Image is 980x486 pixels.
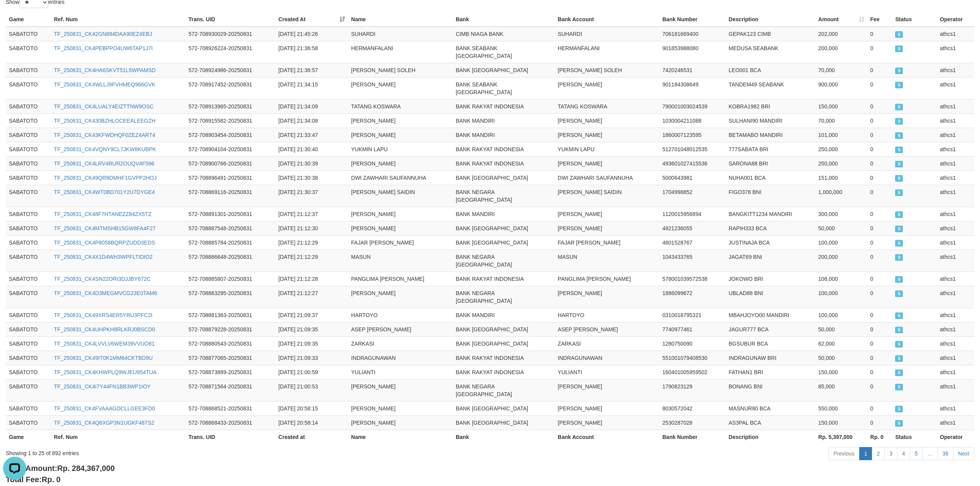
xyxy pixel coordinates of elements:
[348,77,453,99] td: [PERSON_NAME]
[895,147,903,153] span: SUCCESS
[895,276,903,283] span: SUCCESS
[937,322,974,336] td: athcs1
[895,189,903,196] span: SUCCESS
[828,447,859,460] a: Previous
[726,286,815,308] td: UBLAD88 BNI
[895,104,903,110] span: SUCCESS
[348,235,453,250] td: FAJAR [PERSON_NAME]
[726,77,815,99] td: TANDEM49 SEABANK
[54,369,157,375] a: TF_250831_CK4KHWPLQ9WJEU954TUA
[884,447,897,460] a: 3
[867,27,892,41] td: 0
[54,290,157,296] a: TF_250831_CK4D3MEGMVCG23E0TAM6
[726,185,815,207] td: FIGO378 BNI
[51,12,186,27] th: Ref. Num
[923,447,938,460] a: …
[937,128,974,142] td: athcs1
[659,286,726,308] td: 1886099672
[815,12,867,27] th: Amount: activate to sort column ascending
[185,77,275,99] td: 572-708917452-20250831
[54,31,152,37] a: TF_250831_CK42GN884DAA90EZ4EBJ
[555,235,659,250] td: FAJAR [PERSON_NAME]
[6,286,51,308] td: SABATOTO
[275,156,348,170] td: [DATE] 21:30:39
[659,351,726,365] td: 551001079408530
[937,63,974,77] td: athcs1
[867,170,892,185] td: 0
[54,420,154,426] a: TF_250831_CK4Q6XGP3N1UGKF487S2
[937,185,974,207] td: athcs1
[659,113,726,128] td: 1030004211088
[54,175,157,181] a: TF_250831_CK49QR9DMHF1GVPP2HOJ
[348,113,453,128] td: [PERSON_NAME]
[555,185,659,207] td: [PERSON_NAME] SAIDIN
[6,207,51,221] td: SABATOTO
[726,63,815,77] td: LEO001 BCA
[937,12,974,27] th: Operator
[867,272,892,286] td: 0
[275,12,348,27] th: Created At: activate to sort column ascending
[867,207,892,221] td: 0
[726,41,815,63] td: MEDUSA SEABANK
[6,12,51,27] th: Game
[54,312,152,318] a: TF_250831_CK49XRS4ER5YRU3PFC2I
[659,63,726,77] td: 7420246531
[54,103,154,110] a: TF_250831_CK4LUALY4EIZTTNW9OSC
[937,77,974,99] td: athcs1
[348,12,453,27] th: Name
[937,250,974,272] td: athcs1
[895,312,903,319] span: SUCCESS
[726,142,815,156] td: 777SABATA BRI
[348,308,453,322] td: HARTOYO
[6,63,51,77] td: SABATOTO
[659,235,726,250] td: 4601528767
[892,12,937,27] th: Status
[348,351,453,365] td: INDRAGUNAWAN
[815,170,867,185] td: 151,000
[348,41,453,63] td: HERMANFALANI
[555,308,659,322] td: HARTOYO
[348,170,453,185] td: DWI ZAWHARI SAUFANNUHA
[348,99,453,113] td: TATANG KOSWARA
[6,185,51,207] td: SABATOTO
[54,160,154,167] a: TF_250831_CK4LRV4RUR2OUQV4F596
[6,272,51,286] td: SABATOTO
[6,156,51,170] td: SABATOTO
[6,41,51,63] td: SABATOTO
[867,63,892,77] td: 0
[555,27,659,41] td: SUHARDI
[185,128,275,142] td: 572-708903454-20250831
[453,99,554,113] td: BANK RAKYAT INDONESIA
[815,286,867,308] td: 100,000
[867,351,892,365] td: 0
[348,272,453,286] td: PANGLIMA [PERSON_NAME]
[6,336,51,351] td: SABATOTO
[348,250,453,272] td: MASUN
[453,170,554,185] td: BANK [GEOGRAPHIC_DATA]
[555,322,659,336] td: ASEP [PERSON_NAME]
[54,189,155,195] a: TF_250831_CK4WT0BD701Y2U7DYGE4
[659,128,726,142] td: 1860007123595
[659,156,726,170] td: 493601027415536
[895,46,903,52] span: SUCCESS
[895,254,903,261] span: SUCCESS
[54,341,155,347] a: TF_250831_CK4LVVLV6WEM39VVUO81
[815,142,867,156] td: 250,000
[185,63,275,77] td: 572-708924986-20250831
[185,336,275,351] td: 572-708880543-20250831
[54,225,156,231] a: TF_250831_CK4MTMSHB15GW8FA4F27
[6,235,51,250] td: SABATOTO
[726,27,815,41] td: GEPAK123 CIMB
[555,351,659,365] td: INDRAGUNAWAN
[726,113,815,128] td: SULHANI90 MANDIRI
[937,170,974,185] td: athcs1
[453,351,554,365] td: BANK RAKYAT INDONESIA
[815,99,867,113] td: 150,000
[897,447,910,460] a: 4
[937,207,974,221] td: athcs1
[895,290,903,297] span: SUCCESS
[659,77,726,99] td: 901184308649
[815,63,867,77] td: 70,000
[453,185,554,207] td: BANK NEGARA [GEOGRAPHIC_DATA]
[54,276,151,282] a: TF_250831_CK4SN22ORI3DJJBY672C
